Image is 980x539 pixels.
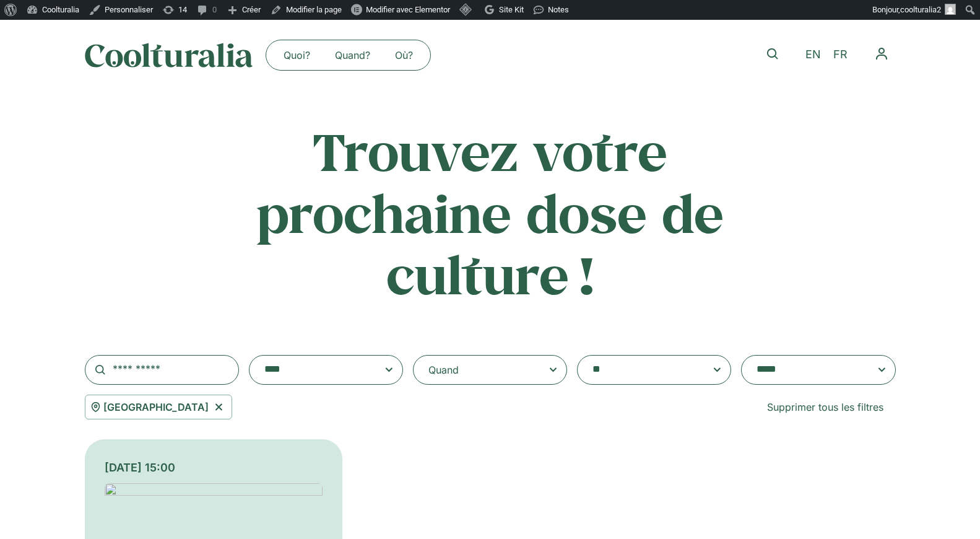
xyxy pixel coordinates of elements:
a: Quoi? [271,45,323,65]
div: Quand [428,362,459,377]
a: EN [799,46,827,64]
textarea: Search [264,361,363,379]
span: Supprimer tous les filtres [767,400,883,414]
nav: Menu [271,45,425,65]
span: Modifier avec Elementor [366,5,450,14]
span: [GEOGRAPHIC_DATA] [103,400,209,414]
span: coolturalia2 [900,5,941,14]
a: Où? [383,45,425,65]
span: FR [833,48,848,61]
a: FR [827,46,854,64]
span: EN [805,48,821,61]
textarea: Search [592,361,692,379]
a: Quand? [323,45,383,65]
textarea: Search [757,361,856,379]
div: [DATE] 15:00 [105,459,323,476]
span: Site Kit [499,5,524,14]
nav: Menu [867,40,896,68]
button: Permuter le menu [867,40,896,68]
h2: Trouvez votre prochaine dose de culture ! [247,120,734,305]
a: Supprimer tous les filtres [755,395,896,419]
